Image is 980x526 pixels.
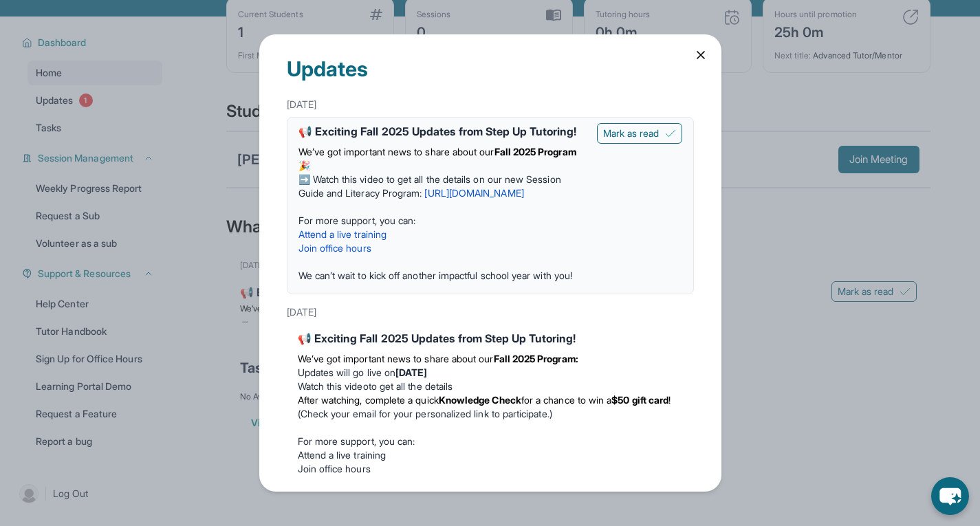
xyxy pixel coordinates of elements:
a: Attend a live training [298,449,386,461]
div: [DATE] [287,300,694,325]
a: Watch this video [298,380,369,392]
span: We can’t wait to kick off another impactful school year with you! [298,490,572,502]
div: Updates [287,34,694,92]
strong: $50 gift card [611,394,668,406]
div: 📢 Exciting Fall 2025 Updates from Step Up Tutoring! [298,123,586,140]
strong: Fall 2025 Program [494,146,576,157]
strong: Fall 2025 Program: [494,353,578,364]
span: 🎉 [298,160,310,171]
span: We’ve got important news to share about our [298,146,494,157]
button: Mark as read [597,123,682,144]
p: For more support, you can: [298,435,683,448]
span: ! [668,394,671,406]
a: Join office hours [298,242,371,254]
div: [DATE] [287,92,694,117]
a: [URL][DOMAIN_NAME] [424,187,523,199]
p: We can’t wait to kick off another impactful school year with you! [298,269,586,283]
div: 📢 Exciting Fall 2025 Updates from Step Up Tutoring! [298,330,683,347]
p: ➡️ Watch this video to get all the details on our new Session Guide and Literacy Program: [298,173,586,200]
span: We’ve got important news to share about our [298,353,494,364]
span: After watching, complete a quick [298,394,439,406]
span: For more support, you can: [298,215,416,226]
li: (Check your email for your personalized link to participate.) [298,393,683,421]
strong: [DATE] [395,366,427,378]
strong: Knowledge Check [439,394,521,406]
span: for a chance to win a [521,394,611,406]
button: chat-button [931,477,969,515]
img: Mark as read [665,128,676,139]
span: Mark as read [603,127,660,140]
li: to get all the details [298,380,683,393]
a: Attend a live training [298,228,387,240]
li: Updates will go live on [298,366,683,380]
a: Join office hours [298,463,371,474]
